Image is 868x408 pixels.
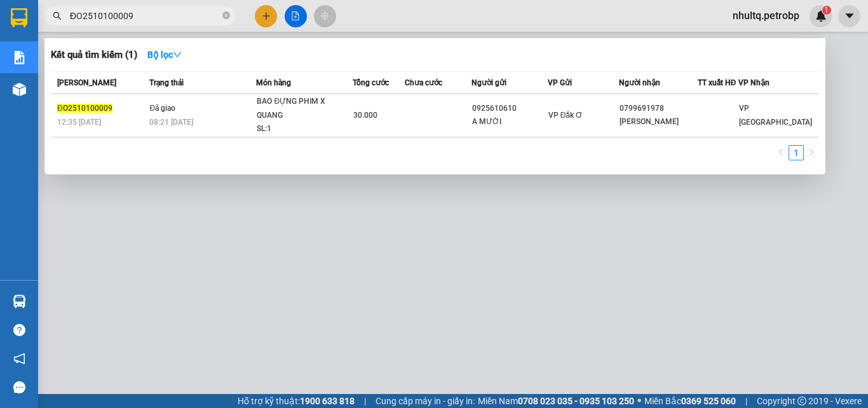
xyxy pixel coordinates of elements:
span: Người nhận [619,78,660,87]
span: close-circle [222,11,230,19]
h3: Kết quả tìm kiếm ( 1 ) [51,48,137,62]
span: 30.000 [353,111,377,120]
img: solution-icon [13,51,26,64]
span: 08:21 [DATE] [149,118,193,127]
img: warehouse-icon [13,83,26,96]
span: search [53,11,62,20]
span: notification [13,353,25,365]
li: 1 [789,145,804,160]
span: right [808,148,815,156]
span: [PERSON_NAME] [57,78,116,87]
span: Tổng cước [353,78,389,87]
a: 1 [789,146,803,160]
div: SL: 1 [257,122,352,136]
span: left [777,148,785,156]
span: down [173,50,182,59]
span: VP Gửi [548,78,572,87]
span: question-circle [13,324,25,336]
span: VP [GEOGRAPHIC_DATA] [739,104,812,127]
span: VP Đắk Ơ [548,111,583,120]
span: TT xuất HĐ [698,78,736,87]
span: Trạng thái [149,78,184,87]
span: Người gửi [471,78,506,87]
img: logo-vxr [11,8,27,27]
span: Món hàng [256,78,291,87]
span: ĐO2510100009 [57,104,112,113]
span: message [13,381,25,393]
span: VP Nhận [738,78,770,87]
strong: Bộ lọc [147,50,182,60]
input: Tìm tên, số ĐT hoặc mã đơn [70,9,220,23]
button: left [773,145,789,160]
button: right [804,145,819,160]
div: [PERSON_NAME] [620,115,697,129]
li: Next Page [804,145,819,160]
span: Chưa cước [405,78,442,87]
div: A MƯỜI [472,115,547,129]
span: Đã giao [149,104,175,113]
li: Previous Page [773,145,789,160]
div: 0799691978 [620,102,697,115]
img: warehouse-icon [13,295,26,308]
div: 0925610610 [472,102,547,115]
span: 12:35 [DATE] [57,118,101,127]
div: BAO ĐỰNG PHIM X QUANG [257,95,352,122]
span: close-circle [222,10,230,22]
button: Bộ lọcdown [137,45,192,65]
